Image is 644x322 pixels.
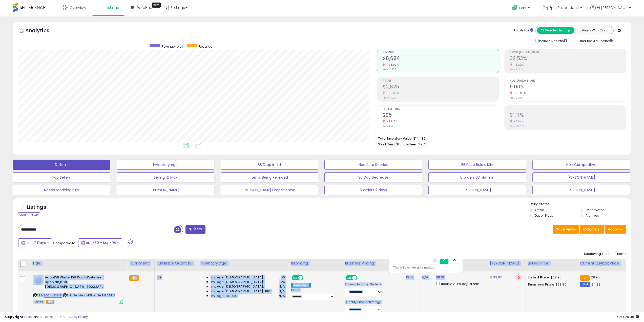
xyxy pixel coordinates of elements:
[532,172,630,182] button: [PERSON_NAME]
[357,276,365,280] span: OFF
[211,280,264,284] span: Inv. Age [DEMOGRAPHIC_DATA]:
[199,44,212,49] span: Revenue
[25,27,59,35] h5: Analytics
[345,283,382,286] label: Business Repricing Strategy:
[532,160,630,170] button: Non Competitive
[346,276,352,280] span: ON
[574,27,612,34] button: Listings With Cost
[152,3,161,8] div: Tooltip anchor
[221,172,318,182] button: Items Being Repriced
[527,261,576,266] div: Listed Price
[27,204,46,211] h5: Listings
[211,284,264,289] span: Inv. Age [DEMOGRAPHIC_DATA]:
[324,172,422,182] button: 30 Day Decrease
[292,276,298,280] span: ON
[345,261,402,266] div: Business Pricing
[13,185,110,195] button: Needs repricing rule
[512,63,524,67] small: -5.22%
[221,185,318,195] button: [PERSON_NAME] Dropshipping
[291,261,341,266] div: Repricing
[512,5,518,11] i: Get Help
[136,5,152,10] span: DataHub
[527,282,555,287] b: Business Price:
[383,125,392,128] small: Prev: 384
[531,38,573,44] div: Include Returns
[43,314,65,319] a: Terms of Use
[106,5,119,10] span: Listings
[33,275,123,303] div: ASIN:
[5,315,88,319] div: seller snap | |
[586,213,599,218] label: Archived
[44,293,62,298] a: B0CNNR1GX5
[53,241,76,245] span: Compared to:
[157,261,196,266] div: Fulfillable Quantity
[383,108,499,111] span: Ordered Items
[580,225,604,234] button: Columns
[428,172,526,182] button: 0 orders BB blw min
[200,261,287,266] div: Inventory Age
[221,160,318,170] button: BB Drop in 7d
[406,275,413,280] a: 10.51
[510,125,524,128] small: Prev: 99.73%
[117,185,214,195] button: [PERSON_NAME]
[591,275,600,280] span: 28.95
[117,160,214,170] button: Inventory Age
[584,252,626,256] div: Displaying 1 to 2 of 2 items
[45,275,106,291] b: AquaPill WinterPill Pool Winterizer up to 30,000 [DEMOGRAPHIC_DATA] 90222APL
[281,275,285,280] span: 50
[383,112,499,119] h2: 295
[436,281,484,286] div: Disable auto adjust min
[13,160,110,170] button: Default
[18,212,40,217] div: Clear All Filters
[378,142,417,146] b: Short Term Storage Fees:
[129,275,139,281] small: FBA
[393,265,459,270] div: This will override store markup
[385,63,399,67] small: -26.00%
[378,136,412,141] b: Total Inventory Value:
[537,27,574,34] button: All Selected Listings
[510,51,626,54] span: Profit [PERSON_NAME]
[510,112,626,119] h2: 91.11%
[527,275,550,280] b: Listed Price:
[510,55,626,62] h2: 32.53%
[70,5,86,10] span: Overview
[527,282,574,287] div: $28.95
[591,282,601,287] span: 24.89
[605,225,626,234] button: Actions
[279,294,285,298] span: N/A
[510,80,626,82] span: Avg. Buybox Share
[553,225,579,234] button: Save View
[422,275,428,280] a: N/A
[508,1,535,16] a: Help
[436,275,445,280] a: 28.95
[33,300,45,304] span: All listings currently available for purchase on Amazon
[66,314,88,319] a: Privacy Policy
[385,120,397,123] small: -23.18%
[534,208,544,212] label: Active
[324,160,422,170] button: Needs to Reprice
[291,283,311,288] div: Win BuyBox *
[383,80,499,82] span: Profit
[528,202,631,207] p: Listing States:
[580,261,624,266] div: Current Buybox Price
[383,51,499,54] span: Revenue
[211,294,237,298] span: Inv. Age 181 Plus:
[279,284,285,289] span: N/A
[185,225,205,234] button: Filters
[514,28,533,33] div: Totals For
[157,275,194,280] div: 169
[33,275,44,285] img: 51tJL3T0xGL._SL40_.jpg
[279,289,285,294] span: N/A
[63,293,115,297] span: | SKU: SeaKlear AP71 WinterPill ASIN3
[510,108,626,111] span: ROI
[279,280,285,284] span: 326
[510,96,523,99] small: Prev: 12.00%
[345,300,382,304] label: Quantity Discount Strategy:
[428,185,526,195] button: [PERSON_NAME]
[527,275,574,280] div: $28.95
[549,5,579,10] span: Epic Proportions
[383,55,499,62] h2: $8,684
[580,282,590,287] small: FBM
[324,185,422,195] button: 0 orders 7 days
[18,238,52,247] button: Last 7 Days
